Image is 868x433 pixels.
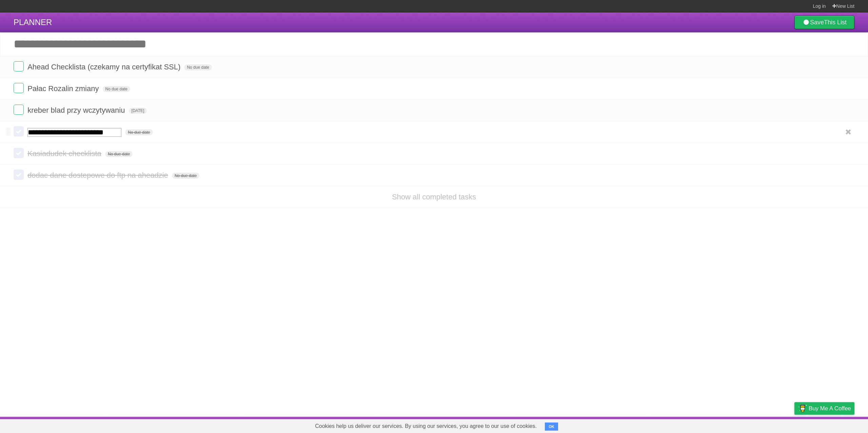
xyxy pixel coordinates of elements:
span: Kasiadudek checklista [27,149,103,158]
a: Buy me a coffee [794,402,854,415]
a: SaveThis List [794,16,854,29]
b: This List [824,19,847,26]
label: Done [14,83,24,93]
label: Star task [813,61,826,72]
label: Star task [813,83,826,94]
span: kreber blad przy wczytywaniu [27,106,126,114]
span: Buy me a coffee [809,403,851,414]
span: dodac dane dostepowe do ftp na aheadzie [27,171,170,179]
label: Done [14,148,24,158]
a: Suggest a feature [812,418,854,431]
label: Done [14,170,24,180]
label: Done [14,126,24,136]
span: No due date [103,86,130,92]
a: Terms [763,418,777,431]
label: Star task [813,105,826,116]
img: Buy me a coffee [798,403,807,414]
a: Developers [727,418,754,431]
span: Cookies help us deliver our services. By using our services, you agree to our use of cookies. [308,419,544,433]
span: Pałac Rozalin zmiany [27,84,100,93]
span: No due date [172,173,199,179]
span: No due date [184,64,212,70]
a: About [704,418,718,431]
label: Done [14,61,24,71]
a: Privacy [786,418,803,431]
a: Show all completed tasks [392,193,476,201]
span: No due date [105,151,133,157]
span: No due date [125,129,153,135]
span: [DATE] [129,108,147,114]
label: Done [14,105,24,115]
button: OK [545,423,558,431]
span: PLANNER [14,18,52,27]
span: Ahead Checklista (czekamy na certyfikat SSL) [27,63,182,71]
